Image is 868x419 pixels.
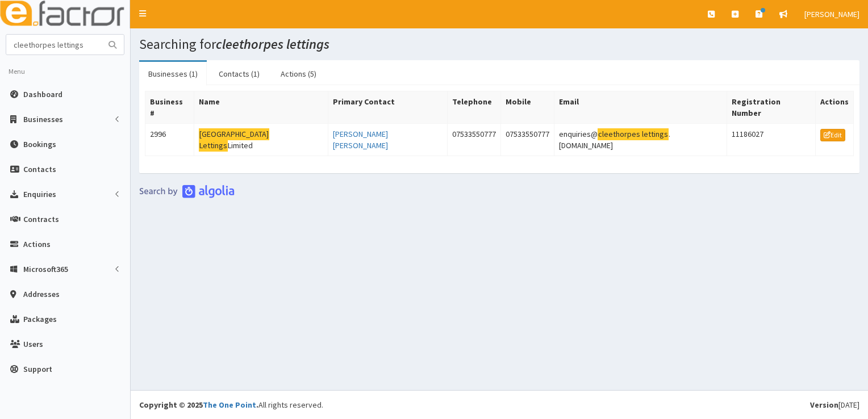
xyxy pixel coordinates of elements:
[23,364,52,374] span: Support
[139,400,258,410] strong: Copyright © 2025 .
[194,124,328,156] td: Limited
[23,314,57,324] span: Packages
[804,9,859,19] span: [PERSON_NAME]
[145,124,194,156] td: 2996
[23,239,51,249] span: Actions
[131,390,868,419] footer: All rights reserved.
[272,62,325,86] a: Actions (5)
[145,91,194,124] th: Business #
[810,400,838,410] b: Version
[194,91,328,124] th: Name
[23,264,68,274] span: Microsoft365
[810,399,859,410] div: [DATE]
[139,37,859,52] h1: Searching for
[199,140,228,152] mark: Lettings
[500,124,554,156] td: 07533550777
[23,164,56,174] span: Contacts
[328,91,447,124] th: Primary Contact
[554,124,727,156] td: enquiries@ .[DOMAIN_NAME]
[554,91,727,124] th: Email
[815,91,853,124] th: Actions
[199,128,270,140] mark: [GEOGRAPHIC_DATA]
[23,189,56,199] span: Enquiries
[820,129,845,141] a: Edit
[210,62,269,86] a: Contacts (1)
[447,124,500,156] td: 07533550777
[727,124,816,156] td: 11186027
[23,139,56,149] span: Bookings
[598,128,641,140] mark: cleethorpes
[500,91,554,124] th: Mobile
[203,400,256,410] a: The One Point
[641,128,669,140] mark: lettings
[447,91,500,124] th: Telephone
[23,114,63,124] span: Businesses
[23,89,62,99] span: Dashboard
[216,35,329,53] i: cleethorpes lettings
[6,35,102,55] input: Search...
[139,62,207,86] a: Businesses (1)
[23,214,59,224] span: Contracts
[333,129,388,150] a: [PERSON_NAME] [PERSON_NAME]
[727,91,816,124] th: Registration Number
[139,185,235,198] img: search-by-algolia-light-background.png
[23,339,43,349] span: Users
[23,289,60,299] span: Addresses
